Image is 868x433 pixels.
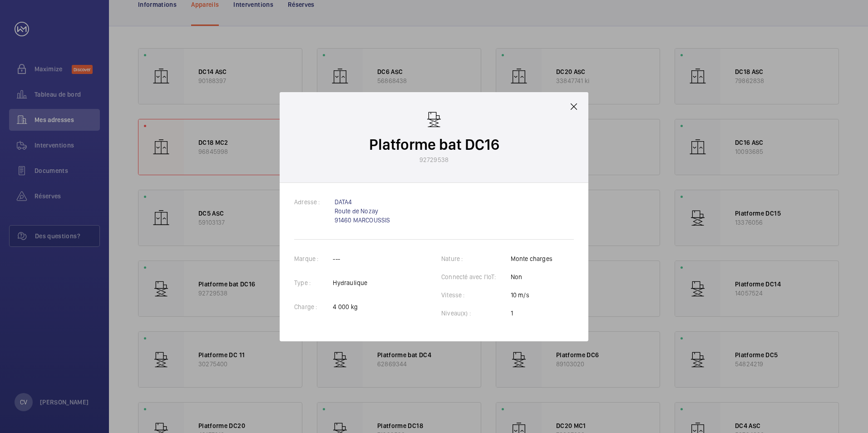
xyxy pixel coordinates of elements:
p: Monte charges [511,254,552,263]
img: freight_elevator.svg [425,110,443,128]
label: Type : [294,279,325,286]
p: Non [511,272,552,281]
p: 1 [511,309,552,318]
label: Connecté avec l'IoT: [441,273,511,280]
p: --- [333,254,367,263]
label: Charge : [294,303,331,310]
label: Niveau(x) : [441,310,485,317]
label: Marque : [294,255,333,262]
p: 10 m/s [511,290,552,300]
label: Vitesse : [441,291,479,299]
p: Hydraulique [333,278,367,287]
label: Adresse : [294,198,335,206]
p: 92729538 [419,155,449,164]
label: Nature : [441,255,477,262]
a: DATA4 Route de Nozay 91460 MARCOUSSIS [335,198,390,224]
p: 4 000 kg [333,302,367,311]
p: Platforme bat DC16 [369,134,499,155]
